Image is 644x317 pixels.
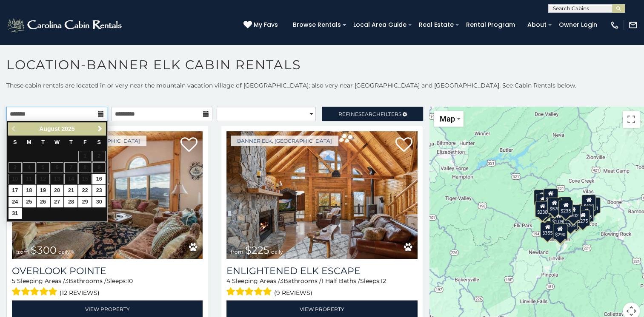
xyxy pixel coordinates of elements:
a: 27 [51,197,64,207]
div: $250 [537,201,552,218]
div: Sleeping Areas / Bathrooms / Sleeps: [12,277,203,298]
div: $720 [534,190,548,206]
span: 2025 [61,125,74,132]
span: 1 Half Baths / [321,277,360,285]
div: $570 [547,198,561,214]
button: Toggle fullscreen view [623,111,640,128]
span: Refine Filters [338,111,401,117]
a: 31 [9,208,22,219]
div: $235 [558,199,573,215]
span: Map [440,114,455,123]
span: from [16,249,29,255]
a: 16 [92,174,106,184]
span: 4 [226,277,230,285]
span: 5 [12,277,15,285]
div: $451 [586,197,601,213]
span: Next [97,125,103,132]
div: $230 [535,201,550,217]
a: 29 [78,197,92,207]
span: from [231,249,243,255]
a: Add to favorites [180,136,197,154]
img: Enlightened Elk Escape [226,131,417,259]
img: mail-regular-white.png [628,20,638,30]
span: Thursday [69,139,73,145]
span: Search [358,111,381,117]
div: $290 [553,223,567,239]
a: Local Area Guide [349,18,411,31]
div: $350 [553,224,567,240]
a: Browse Rentals [289,18,345,31]
span: My Favs [254,20,278,29]
a: 30 [92,197,106,207]
div: $302 [566,204,581,221]
span: Friday [83,139,87,145]
div: $275 [575,209,590,226]
div: $1,095 [550,210,568,226]
a: Real Estate [415,18,458,31]
div: $225 [541,220,555,236]
span: $225 [245,244,269,256]
span: Monday [27,139,31,145]
span: Wednesday [54,139,60,145]
a: 24 [9,197,22,207]
a: About [523,18,551,31]
span: Sunday [13,139,17,145]
a: 23 [92,185,106,196]
span: August [39,125,60,132]
a: Owner Login [555,18,601,31]
span: 10 [127,277,133,285]
a: 19 [37,185,50,196]
a: RefineSearchFilters [322,107,423,121]
img: phone-regular-white.png [610,20,619,30]
div: $410 [581,195,596,211]
span: 12 [381,277,386,285]
a: Overlook Pointe [12,265,203,277]
a: Next [94,124,105,134]
a: Add to favorites [395,136,412,154]
a: 20 [51,185,64,196]
div: $235 [557,197,571,213]
a: 25 [23,197,36,207]
button: Change map style [434,111,464,127]
a: 22 [78,185,92,196]
span: (9 reviews) [274,287,312,298]
span: (12 reviews) [60,287,100,298]
a: 18 [23,185,36,196]
span: daily [58,249,70,255]
a: Rental Program [462,18,519,31]
a: 17 [9,185,22,196]
div: $305 [563,214,578,230]
a: My Favs [243,20,280,30]
span: daily [271,249,283,255]
img: White-1-2.png [6,17,124,34]
div: $355 [540,222,555,238]
a: Banner Elk, [GEOGRAPHIC_DATA] [231,136,338,146]
div: $310 [543,188,558,204]
span: 3 [65,277,69,285]
span: Tuesday [41,139,45,145]
div: $290 [536,194,550,210]
a: 21 [64,185,77,196]
a: Enlightened Elk Escape from $225 daily [226,131,417,259]
div: Sleeping Areas / Bathrooms / Sleeps: [226,277,417,298]
div: $305 [535,201,549,217]
span: 3 [280,277,283,285]
span: $300 [31,244,57,256]
a: 28 [64,197,77,207]
a: 26 [37,197,50,207]
span: Saturday [97,139,101,145]
a: Enlightened Elk Escape [226,265,417,277]
div: $485 [579,205,594,221]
